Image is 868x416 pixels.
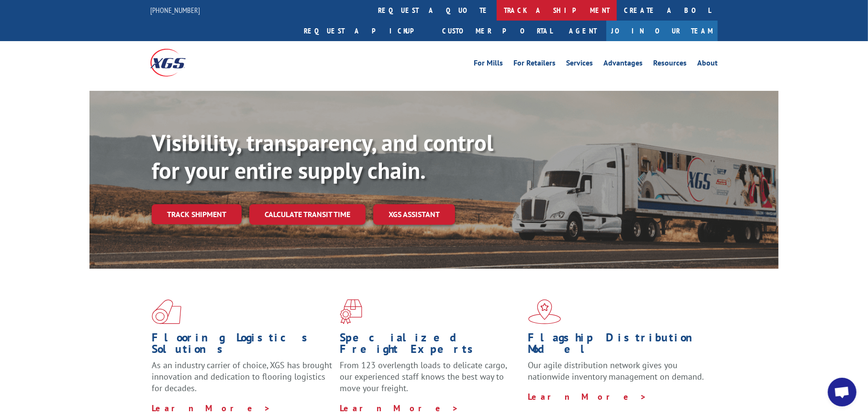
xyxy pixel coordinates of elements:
span: As an industry carrier of choice, XGS has brought innovation and dedication to flooring logistics... [152,360,332,394]
a: Learn More > [528,391,647,402]
img: xgs-icon-focused-on-flooring-red [340,299,362,324]
b: Visibility, transparency, and control for your entire supply chain. [152,128,493,185]
a: For Mills [474,59,503,70]
span: Our agile distribution network gives you nationwide inventory management on demand. [528,360,704,382]
a: For Retailers [513,59,556,70]
a: Calculate transit time [249,204,366,225]
a: Request a pickup [297,21,435,41]
a: About [697,59,718,70]
a: Learn More > [152,403,271,414]
img: xgs-icon-total-supply-chain-intelligence-red [152,299,181,324]
p: From 123 overlength loads to delicate cargo, our experienced staff knows the best way to move you... [340,360,521,402]
a: Learn More > [340,403,459,414]
h1: Flooring Logistics Solutions [152,332,333,360]
a: Track shipment [152,204,242,224]
img: xgs-icon-flagship-distribution-model-red [528,299,561,324]
h1: Flagship Distribution Model [528,332,709,360]
a: Join Our Team [606,21,718,41]
a: Advantages [603,59,643,70]
h1: Specialized Freight Experts [340,332,521,360]
a: Customer Portal [435,21,559,41]
a: [PHONE_NUMBER] [150,5,200,15]
a: Open chat [828,378,857,406]
a: Agent [559,21,606,41]
a: Resources [653,59,687,70]
a: XGS ASSISTANT [373,204,455,225]
a: Services [566,59,593,70]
